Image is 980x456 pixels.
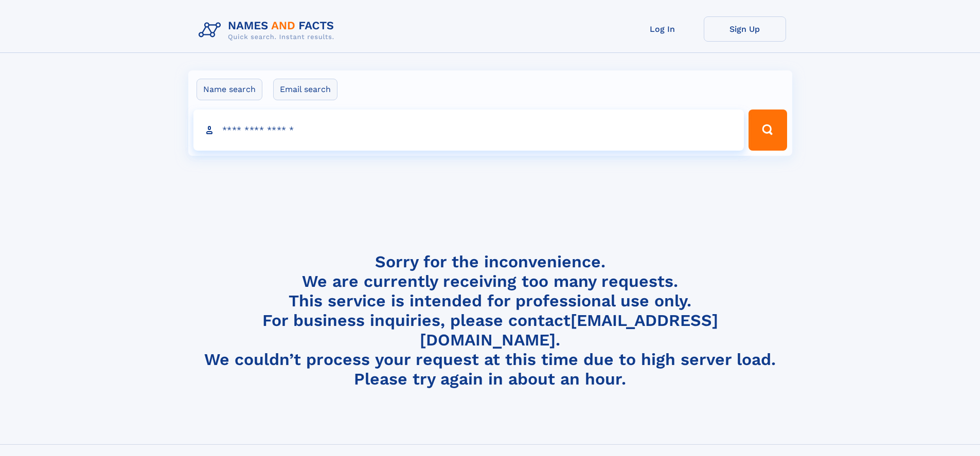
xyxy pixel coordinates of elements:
[193,110,744,151] input: search input
[621,16,704,42] a: Log In
[194,16,343,44] img: Logo Names and Facts
[273,79,337,100] label: Email search
[194,252,786,389] h4: Sorry for the inconvenience. We are currently receiving too many requests. This service is intend...
[420,311,718,350] a: [EMAIL_ADDRESS][DOMAIN_NAME]
[749,110,787,151] button: Search Button
[704,16,786,42] a: Sign Up
[197,79,262,100] label: Name search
